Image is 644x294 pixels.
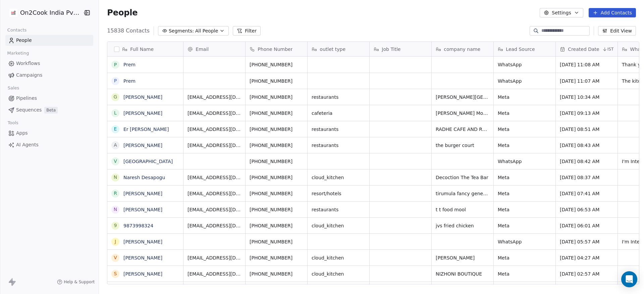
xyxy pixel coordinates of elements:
span: Pipelines [16,95,37,102]
div: grid [107,57,183,285]
span: On2Cook India Pvt. Ltd. [20,8,81,17]
span: [EMAIL_ADDRESS][DOMAIN_NAME] [187,110,241,117]
span: cafeteria [312,110,365,117]
span: [EMAIL_ADDRESS][DOMAIN_NAME] [187,190,241,197]
button: On2Cook India Pvt. Ltd. [8,7,78,18]
span: [PHONE_NUMBER] [250,61,303,68]
span: Meta [498,206,551,213]
span: [DATE] 04:27 AM [560,254,613,261]
span: Sales [5,83,22,93]
div: P [114,77,117,84]
span: [PERSON_NAME] [436,254,489,261]
span: WhatsApp [498,238,551,245]
span: [PHONE_NUMBER] [250,174,303,181]
div: 9 [114,222,117,229]
span: [PHONE_NUMBER] [250,238,303,245]
span: jvs fried chicken [436,222,489,229]
span: Full Name [130,46,154,53]
span: [PHONE_NUMBER] [250,110,303,117]
span: [EMAIL_ADDRESS][DOMAIN_NAME] [187,271,241,277]
div: V [114,158,117,165]
div: Phone Number [246,42,307,56]
span: [PHONE_NUMBER] [250,206,303,213]
span: Job Title [382,46,400,53]
button: Settings [540,8,583,17]
span: Meta [498,254,551,261]
a: [PERSON_NAME] [123,207,162,212]
img: on2cook%20logo-04%20copy.jpg [9,9,17,17]
span: t t food mool [436,206,489,213]
a: Naresh Desapogu [123,175,165,180]
span: [DATE] 08:37 AM [560,174,613,181]
span: Campaigns [16,72,42,79]
span: Apps [16,130,28,137]
a: People [5,35,93,46]
a: [PERSON_NAME] [123,239,162,244]
div: Lead Source [494,42,555,56]
span: cloud_kitchen [312,254,365,261]
span: [EMAIL_ADDRESS][DOMAIN_NAME] [187,126,241,133]
span: [EMAIL_ADDRESS][DOMAIN_NAME] [187,206,241,213]
span: Workflows [16,60,40,67]
span: [EMAIL_ADDRESS][DOMAIN_NAME] [187,94,241,100]
span: restaurants [312,126,365,133]
span: [PERSON_NAME] Motors [436,110,489,117]
span: AI Agents [16,141,39,148]
div: Open Intercom Messenger [621,271,637,287]
div: N [114,206,117,213]
a: [PERSON_NAME] [123,143,162,148]
span: Meta [498,190,551,197]
span: restaurants [312,206,365,213]
a: Workflows [5,58,93,69]
a: Campaigns [5,70,93,81]
span: [DATE] 05:57 AM [560,238,613,245]
span: [PHONE_NUMBER] [250,142,303,149]
button: Filter [233,26,261,35]
span: [DATE] 09:13 AM [560,110,613,117]
span: Email [196,46,209,53]
a: AI Agents [5,139,93,150]
span: resort/hotels [312,190,365,197]
span: Meta [498,174,551,181]
span: [PHONE_NUMBER] [250,190,303,197]
span: [DATE] 07:41 AM [560,190,613,197]
span: [PHONE_NUMBER] [250,94,303,100]
span: [EMAIL_ADDRESS][DOMAIN_NAME] [187,174,241,181]
span: WhatsApp [498,61,551,68]
span: company name [444,46,480,53]
a: [PERSON_NAME] [123,255,162,261]
span: People [107,8,138,18]
div: E [114,126,117,133]
span: People [16,37,32,44]
a: Pipelines [5,93,93,104]
a: Prem [123,62,136,67]
a: SequencesBeta [5,104,93,116]
span: [EMAIL_ADDRESS][DOMAIN_NAME] [187,142,241,149]
div: S [114,270,117,277]
span: restaurants [312,142,365,149]
span: outlet type [320,46,345,53]
span: [DATE] 08:43 AM [560,142,613,149]
span: RADHE CAFE AND RESTAURANT [436,126,489,133]
span: restaurants [312,94,365,100]
span: Meta [498,110,551,117]
span: Contacts [4,25,30,35]
span: [DATE] 02:57 AM [560,271,613,277]
div: Full Name [107,42,183,56]
span: [DATE] 08:42 AM [560,158,613,165]
span: [EMAIL_ADDRESS][DOMAIN_NAME] [187,254,241,261]
span: tirumula fancy generals [436,190,489,197]
div: Job Title [370,42,431,56]
a: [PERSON_NAME] [123,111,162,116]
span: [DATE] 10:34 AM [560,94,613,100]
div: Created DateIST [556,42,618,56]
span: [PERSON_NAME][GEOGRAPHIC_DATA] [436,94,489,100]
span: Lead Source [506,46,535,53]
a: [PERSON_NAME] [123,191,162,196]
button: Add Contacts [589,8,636,17]
span: Beta [44,107,58,114]
a: Apps [5,128,93,139]
span: Segments: [169,27,194,34]
div: P [114,61,117,68]
a: Help & Support [57,279,95,285]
